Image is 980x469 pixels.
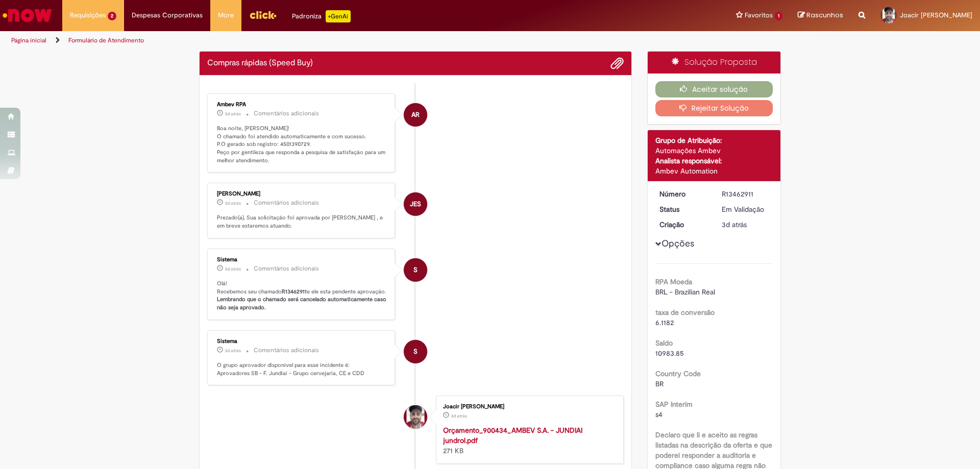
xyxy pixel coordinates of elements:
b: Country Code [655,369,701,378]
span: Rascunhos [806,10,843,20]
div: Ambev Automation [655,166,773,176]
p: +GenAi [326,10,351,22]
div: Grupo de Atribuição: [655,135,773,145]
p: Boa noite, [PERSON_NAME]! O chamado foi atendido automaticamente e com sucesso. P.O gerado sob re... [217,125,387,165]
span: Favoritos [745,10,773,20]
small: Comentários adicionais [254,199,319,207]
div: Sistema [217,257,387,263]
small: Comentários adicionais [254,109,319,118]
span: 10983.85 [655,349,684,358]
span: 6.1182 [655,318,674,327]
span: Despesas Corporativas [132,10,203,20]
dt: Criação [652,219,715,230]
div: Automações Ambev [655,145,773,156]
time: 29/08/2025 15:10:06 [225,348,241,354]
span: 3d atrás [225,266,241,272]
span: 3d atrás [225,200,241,206]
button: Aceitar solução [655,81,773,97]
span: JES [410,192,421,216]
div: Ambev RPA [217,102,387,108]
div: 271 KB [443,425,613,456]
small: Comentários adicionais [254,346,319,355]
b: RPA Moeda [655,277,692,286]
small: Comentários adicionais [254,264,319,273]
span: BRL - Brazilian Real [655,287,715,297]
div: Analista responsável: [655,156,773,166]
time: 29/08/2025 15:09:50 [451,413,467,419]
time: 29/08/2025 15:34:33 [225,200,241,206]
a: Página inicial [11,36,46,44]
time: 29/08/2025 15:10:09 [225,266,241,272]
div: 29/08/2025 15:09:57 [722,219,769,230]
span: 3d atrás [225,348,241,354]
a: Rascunhos [798,11,843,20]
div: Ambev RPA [404,103,427,127]
span: 2 [108,12,116,20]
b: SAP Interim [655,400,693,409]
span: Requisições [70,10,106,20]
span: More [218,10,234,20]
p: O grupo aprovador disponível para esse incidente é: Aprovadores SB - F. Jundiaí - Grupo cervejari... [217,361,387,377]
p: Olá! Recebemos seu chamado e ele esta pendente aprovação. [217,280,387,312]
span: Joacir [PERSON_NAME] [900,11,972,19]
div: System [404,258,427,282]
span: 3d atrás [225,111,241,117]
span: s4 [655,410,663,419]
p: Prezado(a), Sua solicitação foi aprovada por [PERSON_NAME] , e em breve estaremos atuando. [217,214,387,230]
dt: Número [652,189,715,199]
span: BR [655,379,664,388]
ul: Trilhas de página [8,31,646,50]
time: 29/08/2025 19:33:20 [225,111,241,117]
b: Lembrando que o chamado será cancelado automaticamente caso não seja aprovado. [217,295,388,311]
time: 29/08/2025 15:09:57 [722,220,747,229]
span: 3d atrás [451,413,467,419]
dt: Status [652,204,715,214]
h2: Compras rápidas (Speed Buy) Histórico de tíquete [207,59,313,68]
span: AR [411,103,420,127]
span: 1 [775,12,782,20]
div: R13462911 [722,189,769,199]
div: Padroniza [292,10,351,22]
a: Formulário de Atendimento [68,36,144,44]
div: [PERSON_NAME] [217,191,387,197]
button: Adicionar anexos [610,57,624,70]
img: click_logo_yellow_360x200.png [249,7,277,22]
div: Em Validação [722,204,769,214]
img: ServiceNow [1,5,54,26]
button: Rejeitar Solução [655,100,773,116]
div: Sistema [217,338,387,344]
a: Orçamento_900434_AMBEV S.A. - JUNDIAI jundrol.pdf [443,426,582,445]
div: Joacir Reginaldo De Oliveira [404,405,427,429]
span: S [413,339,418,364]
div: Solução Proposta [648,52,781,73]
span: 3d atrás [722,220,747,229]
b: Saldo [655,338,673,348]
b: R13462911 [282,288,307,295]
div: System [404,340,427,363]
b: taxa de conversão [655,308,715,317]
span: S [413,258,418,282]
div: Joacir [PERSON_NAME] [443,404,613,410]
div: Joao Emanuel Santos Andrade [404,192,427,216]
